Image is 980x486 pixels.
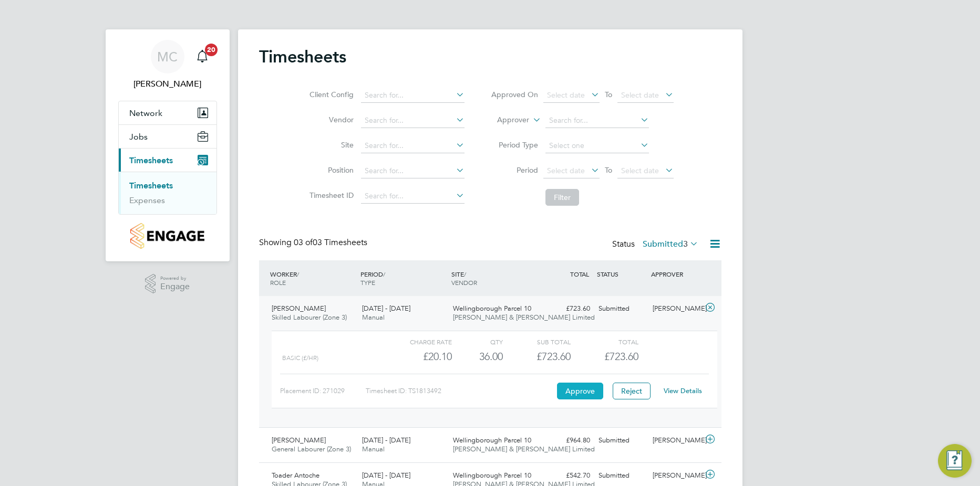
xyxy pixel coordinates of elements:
span: ROLE [270,278,286,287]
span: 03 Timesheets [294,237,367,248]
div: QTY [452,335,503,348]
span: [DATE] - [DATE] [362,436,410,445]
div: Timesheet ID: TS1813492 [366,383,554,399]
label: Vendor [306,115,354,124]
span: / [297,270,299,278]
span: [DATE] - [DATE] [362,304,410,313]
span: 20 [205,44,218,56]
input: Search for... [361,164,465,178]
span: [PERSON_NAME] & [PERSON_NAME] Limited [453,445,595,453]
a: 20 [192,40,213,73]
span: Skilled Labourer (Zone 3) [272,313,347,322]
button: Jobs [119,125,216,148]
button: Reject [613,383,651,399]
label: Submitted [643,239,698,249]
span: Manual [362,445,385,453]
button: Network [119,101,216,124]
input: Search for... [361,189,465,204]
div: Submitted [594,432,649,449]
label: Site [306,140,354,150]
span: [PERSON_NAME] [272,436,326,445]
span: Engage [160,282,190,291]
img: countryside-properties-logo-retina.png [130,223,204,249]
span: Wellingborough Parcel 10 [453,304,531,313]
a: View Details [664,386,702,395]
span: Basic (£/HR) [282,354,318,362]
div: Timesheets [119,172,216,214]
input: Search for... [361,139,465,153]
span: MC [157,50,178,64]
label: Position [306,165,354,175]
div: 36.00 [452,348,503,365]
label: Approver [482,115,529,125]
span: [PERSON_NAME] [272,304,326,313]
div: £20.10 [384,348,451,365]
span: Wellingborough Parcel 10 [453,471,531,480]
a: MC[PERSON_NAME] [118,40,217,90]
span: £723.60 [604,350,638,363]
label: Timesheet ID [306,191,354,200]
input: Search for... [545,113,649,128]
div: [PERSON_NAME] [648,300,703,318]
a: Go to home page [118,223,217,249]
span: Wellingborough Parcel 10 [453,436,531,445]
span: Toader Antoche [272,471,319,480]
nav: Main navigation [106,29,230,261]
button: Timesheets [119,149,216,172]
div: £723.60 [540,300,594,318]
div: STATUS [594,265,649,283]
h2: Timesheets [259,46,346,67]
label: Approved On [491,90,538,99]
span: / [464,270,466,278]
span: Jobs [129,132,148,142]
span: Select date [547,166,585,175]
span: VENDOR [451,278,477,287]
span: 3 [683,239,688,249]
div: £723.60 [503,348,571,365]
span: General Labourer (Zone 3) [272,445,351,453]
span: Select date [547,90,585,100]
div: PERIOD [358,265,449,292]
button: Engage Resource Center [938,444,972,478]
a: Timesheets [129,181,173,191]
span: 03 of [294,237,313,248]
span: TOTAL [570,270,589,278]
label: Period Type [491,140,538,150]
div: WORKER [267,265,358,292]
span: / [383,270,385,278]
span: [PERSON_NAME] & [PERSON_NAME] Limited [453,313,595,322]
div: APPROVER [648,265,703,283]
span: Timesheets [129,155,173,165]
div: Placement ID: 271029 [280,383,366,399]
input: Select one [545,139,649,153]
div: Showing [259,237,369,248]
span: Powered by [160,274,190,283]
div: £542.70 [540,467,594,484]
div: Status [612,237,700,252]
button: Filter [545,189,579,206]
span: Marian Chitimus [118,78,217,90]
div: Charge rate [384,335,451,348]
input: Search for... [361,113,465,128]
div: Total [571,335,638,348]
span: Manual [362,313,385,322]
div: Submitted [594,467,649,484]
div: £964.80 [540,432,594,449]
div: SITE [449,265,540,292]
span: To [602,163,615,177]
span: To [602,88,615,101]
input: Search for... [361,88,465,103]
span: TYPE [360,278,375,287]
span: Select date [621,166,659,175]
a: Powered byEngage [145,274,190,294]
span: Select date [621,90,659,100]
div: Submitted [594,300,649,318]
label: Period [491,165,538,175]
a: Expenses [129,195,165,205]
div: Sub Total [503,335,571,348]
label: Client Config [306,90,354,99]
div: [PERSON_NAME] [648,467,703,484]
span: Network [129,108,162,118]
button: Approve [557,383,603,399]
span: [DATE] - [DATE] [362,471,410,480]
